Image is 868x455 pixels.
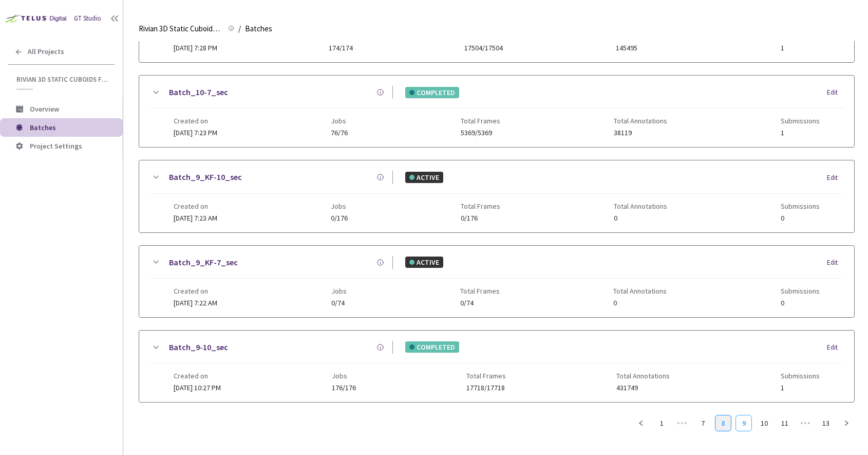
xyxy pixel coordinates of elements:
[139,23,222,35] span: Rivian 3D Static Cuboids fixed[2024-25]
[139,76,854,147] div: Batch_10-7_secCOMPLETEDEditCreated on[DATE] 7:23 PMJobs76/76Total Frames5369/5369Total Annotation...
[757,415,772,431] a: 10
[460,299,500,307] span: 0/74
[827,87,844,98] div: Edit
[331,287,347,295] span: Jobs
[613,287,667,295] span: Total Annotations
[781,372,820,380] span: Submissions
[633,415,649,431] button: left
[331,214,348,222] span: 0/176
[174,128,217,137] span: [DATE] 7:23 PM
[174,298,217,307] span: [DATE] 7:22 AM
[174,202,217,210] span: Created on
[16,75,108,84] span: Rivian 3D Static Cuboids fixed[2024-25]
[331,202,348,210] span: Jobs
[331,117,348,125] span: Jobs
[174,383,221,392] span: [DATE] 10:27 PM
[616,372,670,380] span: Total Annotations
[654,415,669,431] a: 1
[461,129,500,137] span: 5369/5369
[781,299,820,307] span: 0
[466,372,506,380] span: Total Frames
[464,44,504,52] span: 17504/17504
[781,117,820,125] span: Submissions
[674,415,690,431] span: •••
[781,44,820,52] span: 1
[614,129,667,137] span: 38119
[827,342,844,353] div: Edit
[653,415,670,431] li: 1
[781,202,820,210] span: Submissions
[633,415,649,431] li: Previous Page
[461,214,500,222] span: 0/176
[843,420,850,426] span: right
[169,171,242,184] a: Batch_9_KF-10_sec
[169,256,238,269] a: Batch_9_KF-7_sec
[818,415,834,431] a: 13
[466,384,506,392] span: 17718/17718
[756,415,772,431] li: 10
[674,415,690,431] li: Previous 5 Pages
[405,341,459,353] div: COMPLETED
[781,287,820,295] span: Submissions
[777,415,793,431] li: 11
[169,86,228,99] a: Batch_10-7_sec
[838,415,855,431] li: Next Page
[460,287,500,295] span: Total Frames
[461,202,500,210] span: Total Frames
[174,213,217,223] span: [DATE] 7:23 AM
[827,258,844,268] div: Edit
[735,415,752,431] li: 9
[139,331,854,402] div: Batch_9-10_secCOMPLETEDEditCreated on[DATE] 10:27 PMJobs176/176Total Frames17718/17718Total Annot...
[30,104,59,114] span: Overview
[797,415,814,431] li: Next 5 Pages
[736,415,751,431] a: 9
[781,384,820,392] span: 1
[74,13,101,24] div: GT Studio
[139,246,854,317] div: Batch_9_KF-7_secACTIVEEditCreated on[DATE] 7:22 AMJobs0/74Total Frames0/74Total Annotations0Submi...
[616,384,670,392] span: 431749
[405,257,443,268] div: ACTIVE
[616,44,669,52] span: 145495
[405,87,459,98] div: COMPLETED
[797,415,814,431] span: •••
[613,299,667,307] span: 0
[777,415,792,431] a: 11
[838,415,855,431] button: right
[139,160,854,232] div: Batch_9_KF-10_secACTIVEEditCreated on[DATE] 7:23 AMJobs0/176Total Frames0/176Total Annotations0Su...
[245,23,272,35] span: Batches
[332,372,356,380] span: Jobs
[174,372,221,380] span: Created on
[30,141,82,151] span: Project Settings
[331,129,348,137] span: 76/76
[461,117,500,125] span: Total Frames
[715,415,731,431] a: 8
[28,47,64,56] span: All Projects
[614,202,667,210] span: Total Annotations
[694,415,711,431] li: 7
[781,214,820,222] span: 0
[818,415,834,431] li: 13
[174,287,217,295] span: Created on
[695,415,710,431] a: 7
[329,44,353,52] span: 174/174
[715,415,731,431] li: 8
[332,384,356,392] span: 176/176
[238,23,241,35] li: /
[331,299,347,307] span: 0/74
[405,172,443,183] div: ACTIVE
[169,341,228,354] a: Batch_9-10_sec
[781,129,820,137] span: 1
[174,117,217,125] span: Created on
[30,123,56,132] span: Batches
[614,117,667,125] span: Total Annotations
[638,420,644,426] span: left
[614,214,667,222] span: 0
[827,173,844,183] div: Edit
[174,43,217,52] span: [DATE] 7:28 PM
